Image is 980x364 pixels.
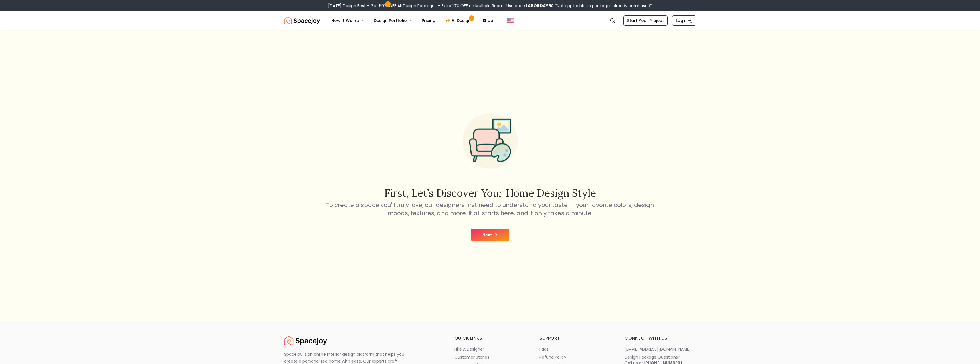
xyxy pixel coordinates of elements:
a: Spacejoy [284,15,320,26]
p: To create a space you'll truly love, our designers first need to understand your taste — your fav... [325,201,655,217]
p: faqs [539,346,549,352]
p: hire a designer [454,346,484,352]
a: Login [672,15,696,26]
a: faqs [539,346,611,352]
img: Spacejoy Logo [284,335,327,346]
p: refund policy [539,354,566,360]
button: How It Works [327,15,368,26]
nav: Main [327,15,498,26]
a: hire a designer [454,346,526,352]
button: Next [471,229,509,241]
a: Shop [478,15,498,26]
p: customer stories [454,354,489,360]
img: Start Style Quiz Illustration [454,105,527,178]
a: customer stories [454,354,526,360]
h2: First, let’s discover your home design style [325,187,655,199]
img: United States [507,17,514,24]
h6: support [539,335,611,342]
a: Spacejoy [284,335,327,346]
img: Spacejoy Logo [284,15,320,26]
p: [EMAIL_ADDRESS][DOMAIN_NAME] [625,346,691,352]
a: refund policy [539,354,611,360]
b: LABORDAY50 [526,3,554,9]
span: Use code: [506,3,554,9]
button: Design Portfolio [369,15,416,26]
span: *Not applicable to packages already purchased* [554,3,652,9]
a: Start Your Project [623,15,668,26]
div: [DATE] Design Fest – Get 50% OFF All Design Packages + Extra 10% OFF on Multiple Rooms. [328,3,652,9]
a: [EMAIL_ADDRESS][DOMAIN_NAME] [625,346,696,352]
h6: quick links [454,335,526,342]
a: AI Design [441,15,477,26]
nav: Global [284,11,696,30]
a: Pricing [417,15,440,26]
h6: connect with us [625,335,696,342]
